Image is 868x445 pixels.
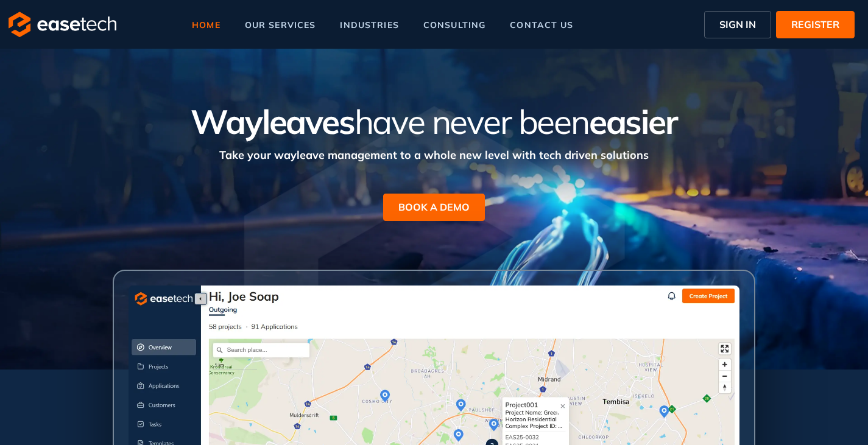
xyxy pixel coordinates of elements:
[423,21,485,29] span: consulting
[9,12,116,37] img: logo
[776,11,855,38] button: REGISTER
[704,11,771,38] button: SIGN IN
[192,21,221,29] span: home
[383,194,485,221] button: BOOK A DEMO
[398,200,470,214] span: BOOK A DEMO
[84,141,785,163] div: Take your wayleave management to a whole new level with tech driven solutions
[355,100,589,142] span: have never been
[245,21,316,29] span: our services
[191,100,354,142] span: Wayleaves
[589,100,677,142] span: easier
[791,17,839,32] span: REGISTER
[510,21,573,29] span: contact us
[719,17,756,32] span: SIGN IN
[340,21,398,29] span: industries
